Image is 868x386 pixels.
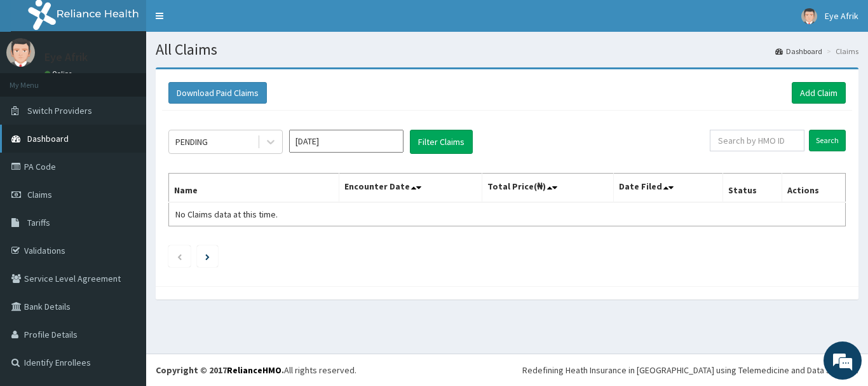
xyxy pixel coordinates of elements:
[723,174,782,203] th: Status
[6,254,242,298] textarea: Type your message and hit 'Enter'
[482,174,614,203] th: Total Price(₦)
[809,130,846,151] input: Search
[824,46,858,57] li: Claims
[289,130,403,153] input: Select Month and Year
[168,82,267,104] button: Download Paid Claims
[410,130,473,154] button: Filter Claims
[146,354,868,386] footer: All rights reserved.
[156,364,284,376] strong: Copyright © 2017 .
[6,38,35,67] img: User Image
[169,174,339,203] th: Name
[27,217,50,228] span: Tariffs
[825,10,858,22] span: Eye Afrik
[175,209,278,220] span: No Claims data at this time.
[339,174,482,203] th: Encounter Date
[74,113,175,242] span: We're online!
[44,52,88,63] p: Eye Afrik
[801,8,817,24] img: User Image
[27,133,69,144] span: Dashboard
[44,69,75,78] a: Online
[24,64,51,95] img: d_794563401_company_1708531726252_794563401
[66,71,214,88] div: Chat with us now
[205,251,210,262] a: Next page
[27,189,52,200] span: Claims
[177,251,182,262] a: Previous page
[522,364,858,376] div: Redefining Heath Insurance in [GEOGRAPHIC_DATA] using Telemedicine and Data Science!
[775,46,822,57] a: Dashboard
[27,105,92,116] span: Switch Providers
[175,135,208,148] div: PENDING
[710,130,804,151] input: Search by HMO ID
[156,41,858,58] h1: All Claims
[614,174,723,203] th: Date Filed
[227,364,281,376] a: RelianceHMO
[782,174,845,203] th: Actions
[792,82,846,104] a: Add Claim
[208,6,239,37] div: Minimize live chat window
